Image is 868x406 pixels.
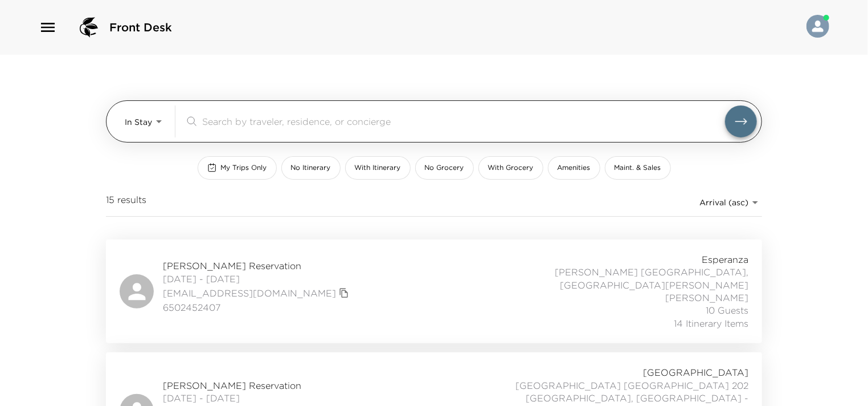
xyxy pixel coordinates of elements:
span: My Trips Only [221,163,267,173]
span: No Grocery [425,163,464,173]
span: 14 Itinerary Items [674,317,748,330]
button: copy primary member email [336,285,352,301]
button: Amenities [548,156,600,180]
span: 15 results [106,193,146,212]
span: Amenities [558,163,591,173]
span: [DATE] - [DATE] [163,392,352,404]
span: With Grocery [488,163,534,173]
button: No Itinerary [281,156,341,180]
span: No Itinerary [291,163,331,173]
span: [PERSON_NAME] [GEOGRAPHIC_DATA], [GEOGRAPHIC_DATA][PERSON_NAME] [497,266,748,291]
input: Search by traveler, residence, or concierge [202,115,725,128]
span: Arrival (asc) [699,197,748,208]
img: User [806,15,829,38]
span: [GEOGRAPHIC_DATA] [643,366,748,379]
a: [PERSON_NAME] Reservation[DATE] - [DATE][EMAIL_ADDRESS][DOMAIN_NAME]copy primary member email6502... [106,239,762,343]
button: With Grocery [478,156,543,180]
span: Front Desk [109,19,172,35]
span: In Stay [125,117,152,127]
span: With Itinerary [355,163,401,173]
span: [PERSON_NAME] Reservation [163,259,352,272]
span: 10 Guests [706,304,748,316]
a: [EMAIL_ADDRESS][DOMAIN_NAME] [163,287,336,299]
button: With Itinerary [345,156,411,180]
span: [DATE] - [DATE] [163,273,352,285]
span: [PERSON_NAME] Reservation [163,379,352,392]
span: [PERSON_NAME] [665,291,748,304]
span: Maint. & Sales [615,163,661,173]
span: Esperanza [702,253,748,266]
span: 6502452407 [163,301,352,314]
button: My Trips Only [198,156,277,180]
button: No Grocery [415,156,474,180]
button: Maint. & Sales [605,156,671,180]
img: logo [75,14,103,41]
